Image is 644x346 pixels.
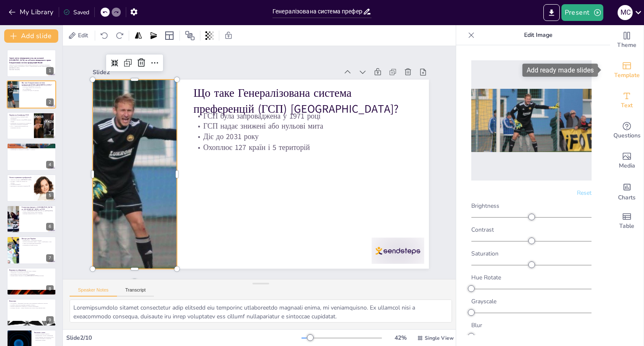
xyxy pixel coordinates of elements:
p: Стимул для модернізації виробництва [21,243,54,245]
p: Розширення географії експорту [21,245,54,246]
div: Brightness [471,202,592,210]
div: Contrast [471,226,592,234]
p: ГСП надає знижені або нульові мита [21,87,54,88]
p: Високі вимоги до якості, маркування, сертифікації [9,274,54,275]
div: https://cdn.sendsteps.com/images/logo/sendsteps_logo_white.pnghttps://cdn.sendsteps.com/images/lo... [7,143,56,170]
p: Промисловість: цемент, хімікати, текстиль [9,147,54,149]
p: Можливість експорту понад 3600 товарних позицій [9,119,31,122]
span: Questions [613,131,641,140]
textarea: Loremipsumdolo sitamet consectetur adip elitsedd eiu temporinc utlaboreetdo magnaali enima, mi ve... [70,300,452,323]
button: Present [561,4,603,21]
div: 2 [46,98,54,106]
p: Доступ до японського ринку — одного з найбільших у світі [21,241,54,243]
p: Умови отримання преференцій [9,176,31,178]
div: Get real-time input from your audience [610,116,644,146]
div: Hue Rotate [471,274,592,281]
div: Saved [63,8,89,16]
p: Низький рівень обізнаності серед [DEMOGRAPHIC_DATA] експортерів [9,275,54,277]
p: ГСП була запроваджена у 1971 році [21,85,54,87]
div: 1 [46,67,54,75]
div: 8 [7,268,56,295]
p: Заключне слово [34,331,54,333]
div: Add a table [610,206,644,236]
div: 5 [46,192,54,199]
div: 7 [7,236,56,264]
span: Position [185,31,195,41]
p: Охоплює 127 країн і 5 територій [21,90,54,91]
span: Media [619,161,635,170]
button: Transcript [117,287,154,297]
p: ГСП надає знижені або нульові мита [104,161,320,217]
p: ГСП Японії — ефективний інструмент для розширення українського експорту [9,303,54,305]
button: М С [618,4,633,21]
p: Товар має походити з [GEOGRAPHIC_DATA] [9,179,31,181]
p: Вигоди для України [21,238,54,240]
div: 9 [7,299,56,326]
div: Blur [471,321,592,329]
p: Зниження мит — конкурентна перевага [21,240,54,242]
div: Add ready made slides [522,64,598,77]
div: https://cdn.sendsteps.com/images/logo/sendsteps_logo_white.pnghttps://cdn.sendsteps.com/images/lo... [7,112,56,139]
p: Поставка — пряма або транзит без обробки [9,181,31,183]
div: 7 [46,254,54,262]
div: 6 [46,223,54,230]
p: Що таке Генералізована система преференцій (ГСП) [GEOGRAPHIC_DATA]? [97,176,317,252]
button: Speaker Notes [70,287,117,297]
p: Відсутність двосторонньої угоди про вільну торгівлю [9,271,54,272]
div: 42 % [390,334,410,342]
span: Text [621,101,633,110]
p: Сільське господарство: м’ясо, ягоди, овочі [9,146,54,148]
div: Add images, graphics, shapes or video [610,146,644,176]
p: ГСП — стратегічний інструмент для розширення експорту [9,125,31,128]
p: Категорії товарів, що підпадають під ГСП [9,144,54,147]
div: Add ready made slides [610,55,644,85]
button: Add slide [4,29,58,43]
div: Layout [163,29,176,42]
span: Table [619,222,634,231]
div: 9 [46,316,54,324]
div: 3 [46,129,54,137]
p: Імпорт з [GEOGRAPHIC_DATA]: $8.6–10.2 млн ([DATE]–[DATE]) [21,210,54,212]
p: Україна як суб’єкт міжнародного права активно інтегрується у глобальні торговельні системи. Одним... [9,64,54,69]
p: Успішна інтеграція України в Генералізовану систему преференцій Японії відкриває нові можливості ... [34,333,54,341]
p: Преференції застосовуються до товарів, що відповідають критеріям походження [9,122,31,125]
p: ГСП була запроваджена у 1971 році [102,171,318,227]
div: https://cdn.sendsteps.com/images/logo/sendsteps_logo_white.pnghttps://cdn.sendsteps.com/images/lo... [7,205,56,233]
div: https://cdn.sendsteps.com/images/logo/sendsteps_logo_white.pnghttps://cdn.sendsteps.com/images/lo... [7,174,56,202]
p: Відповідність японським стандартам JIS [9,185,31,187]
p: Важливо підвищувати обізнаність і готовність виробників [9,306,54,307]
span: Charts [618,193,636,202]
p: Основні товари: метали, хімія, деревина [21,212,54,213]
div: Slide 2 / 10 [66,334,301,342]
span: Template [614,71,640,80]
span: Single View [425,335,454,341]
strong: Аналіз змісту міжнародних угод, що укладені [GEOGRAPHIC_DATA], як суб’єктом міжнародного права: Г... [9,57,51,64]
p: Діє до 2031 року [21,88,54,90]
p: Обмеження на окремі категорії товарів [9,272,54,274]
div: Grayscale [471,297,592,305]
p: Охоплює 127 країн і 5 територій [109,141,325,196]
button: Export to PowerPoint [543,4,560,21]
p: Що таке Генералізована система преференцій (ГСП) [GEOGRAPHIC_DATA]? [21,81,54,86]
p: Edit Image [478,25,598,45]
div: Add text boxes [610,85,644,116]
p: Україна включена до переліку країн-бенефіціарів [9,116,31,119]
p: Діє до 2031 року [106,151,322,207]
p: Виклики та обмеження [9,269,54,271]
p: Потрібна стратегічна підтримка держави та бізнесу [9,304,54,306]
div: 8 [46,285,54,293]
p: Сертифікат форми A [9,183,31,185]
div: https://cdn.sendsteps.com/images/logo/sendsteps_logo_white.pnghttps://cdn.sendsteps.com/images/lo... [7,80,56,108]
div: Saturation [471,250,592,258]
img: https://cdn.sendsteps.com/images/slides/2025_18_09_09_55-mllSHnTcXgMhYTM9.jpeg [471,89,592,152]
p: Потенціал використання ГСП — високий [21,213,54,215]
span: Theme [617,41,636,50]
button: My Library [6,5,57,19]
p: Висновки [9,300,54,302]
input: Insert title [273,5,363,18]
p: Україна як бенефіціар ГСП [9,114,31,116]
span: Edit [76,31,90,39]
span: Reset [577,189,592,197]
div: https://cdn.sendsteps.com/images/logo/sendsteps_logo_white.pnghttps://cdn.sendsteps.com/images/lo... [7,49,56,77]
div: Add charts and graphs [610,176,644,206]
